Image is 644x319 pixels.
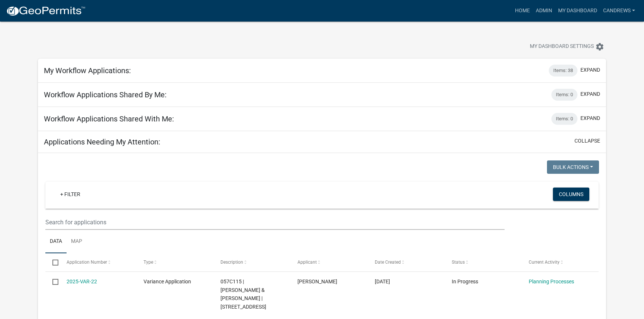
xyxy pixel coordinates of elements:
button: Bulk Actions [547,160,599,174]
datatable-header-cell: Applicant [290,253,367,271]
a: + Filter [54,188,86,201]
span: Application Number [67,260,107,265]
div: Items: 38 [549,65,577,77]
datatable-header-cell: Type [136,253,213,271]
a: candrews [600,4,638,18]
input: Search for applications [45,215,505,230]
a: Map [67,230,87,254]
datatable-header-cell: Select [45,253,59,271]
datatable-header-cell: Application Number [59,253,136,271]
datatable-header-cell: Description [213,253,290,271]
a: Planning Processes [529,279,574,284]
button: expand [580,66,600,74]
span: Description [220,260,243,265]
a: 2025-VAR-22 [67,279,97,284]
h5: Applications Needing My Attention: [44,137,160,146]
span: Date Created [375,260,401,265]
h5: My Workflow Applications: [44,66,131,75]
button: collapse [574,137,600,145]
span: Applicant [297,260,317,265]
a: My Dashboard [555,4,600,18]
span: Type [144,260,153,265]
i: settings [595,42,604,51]
datatable-header-cell: Current Activity [522,253,599,271]
span: Robert Twardos [297,279,337,284]
div: Items: 0 [551,113,577,125]
button: expand [580,90,600,98]
span: In Progress [452,279,478,284]
button: My Dashboard Settingssettings [524,39,610,54]
span: Current Activity [529,260,560,265]
a: Home [512,4,533,18]
span: 10/01/2025 [375,279,390,284]
span: 057C115 | TWARDOS ROBERT & LAURA | 5615 Old Atlanta Parkway [220,279,266,310]
button: Columns [553,188,589,201]
a: Admin [533,4,555,18]
h5: Workflow Applications Shared By Me: [44,90,167,99]
span: My Dashboard Settings [530,42,594,51]
span: Variance Application [144,279,191,284]
datatable-header-cell: Status [444,253,521,271]
span: Status [452,260,465,265]
datatable-header-cell: Date Created [367,253,444,271]
a: Data [45,230,67,254]
h5: Workflow Applications Shared With Me: [44,114,174,123]
button: expand [580,114,600,122]
div: Items: 0 [551,89,577,101]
